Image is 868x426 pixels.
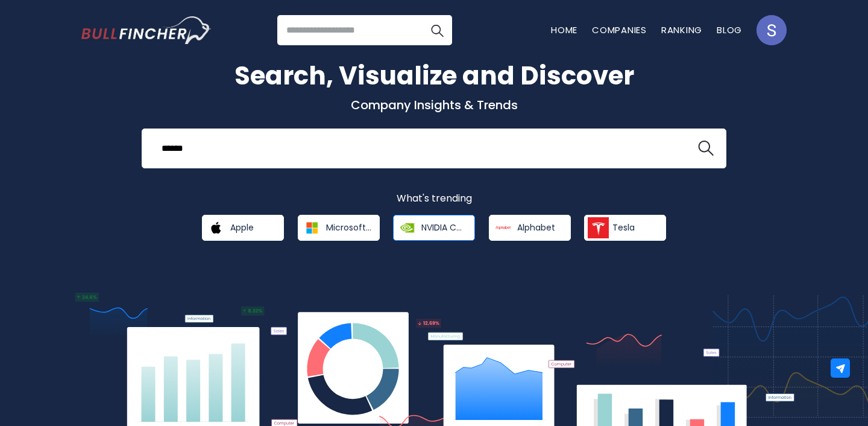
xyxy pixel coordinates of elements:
[422,15,452,45] button: Search
[592,24,647,36] a: Companies
[489,215,571,241] a: Alphabet
[81,16,211,44] a: Go to homepage
[698,141,714,156] img: search icon
[717,24,742,36] a: Blog
[393,215,475,241] a: NVIDIA Corporation
[421,222,467,233] span: NVIDIA Corporation
[81,57,787,95] h1: Search, Visualize and Discover
[81,192,787,205] p: What's trending
[584,215,666,241] a: Tesla
[551,24,577,36] a: Home
[81,16,212,44] img: Bullfincher logo
[230,222,254,233] span: Apple
[661,24,702,36] a: Ranking
[202,215,284,241] a: Apple
[326,222,371,233] span: Microsoft Corporation
[298,215,380,241] a: Microsoft Corporation
[81,97,787,113] p: Company Insights & Trends
[517,222,555,233] span: Alphabet
[612,222,635,233] span: Tesla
